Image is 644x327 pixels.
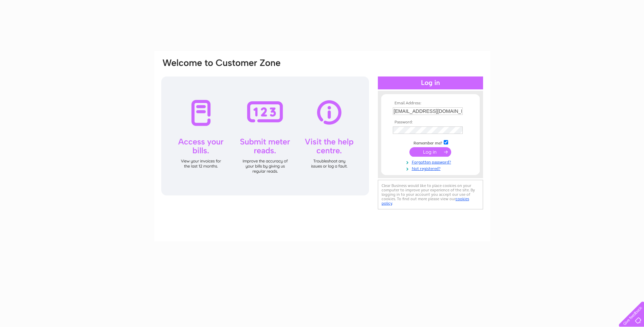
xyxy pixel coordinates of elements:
[378,180,483,209] div: Clear Business would like to place cookies on your computer to improve your experience of the sit...
[391,139,470,146] td: Remember me?
[393,165,470,171] a: Not registered?
[391,120,470,125] th: Password:
[409,147,451,157] input: Submit
[391,101,470,106] th: Email Address:
[393,158,470,165] a: Forgotten password?
[382,196,469,206] a: cookies policy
